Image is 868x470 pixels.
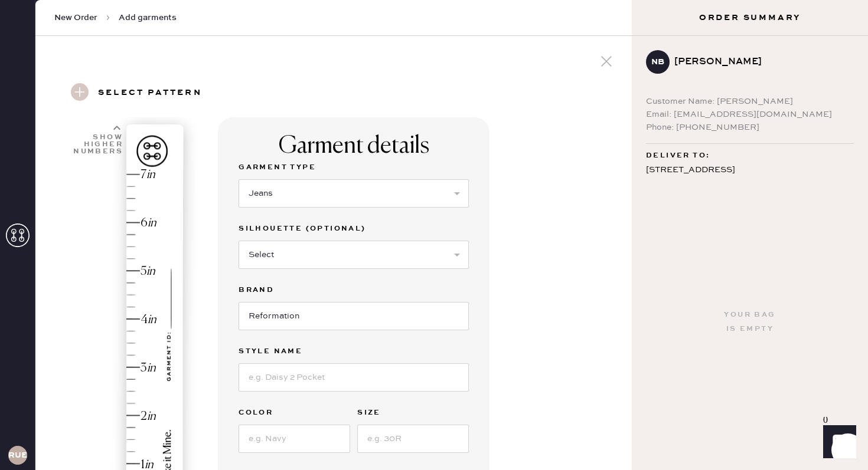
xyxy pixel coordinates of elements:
[141,167,146,183] div: 7
[724,308,775,336] div: Your bag is empty
[239,160,469,175] label: Garment Type
[98,83,202,103] h3: Select pattern
[239,406,350,420] label: Color
[239,344,469,359] label: Style name
[239,283,469,297] label: Brand
[279,132,429,160] div: Garment details
[357,425,469,453] input: e.g. 30R
[72,134,123,155] div: Show higher numbers
[239,363,469,392] input: e.g. Daisy 2 Pocket
[646,108,854,121] div: Email: [EMAIL_ADDRESS][DOMAIN_NAME]
[239,222,469,236] label: Silhouette (optional)
[8,451,27,459] h3: RUESA
[239,425,350,453] input: e.g. Navy
[54,12,97,24] span: New Order
[239,302,469,330] input: Brand name
[651,58,664,66] h3: NB
[812,417,863,468] iframe: Front Chat
[646,121,854,134] div: Phone: [PHONE_NUMBER]
[119,12,177,24] span: Add garments
[146,167,155,183] div: in
[674,55,844,69] div: [PERSON_NAME]
[646,149,710,163] span: Deliver to:
[646,163,854,208] div: [STREET_ADDRESS] apartment 10G [US_STATE] , NY 10075
[357,406,469,420] label: Size
[632,12,868,24] h3: Order Summary
[646,95,854,108] div: Customer Name: [PERSON_NAME]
